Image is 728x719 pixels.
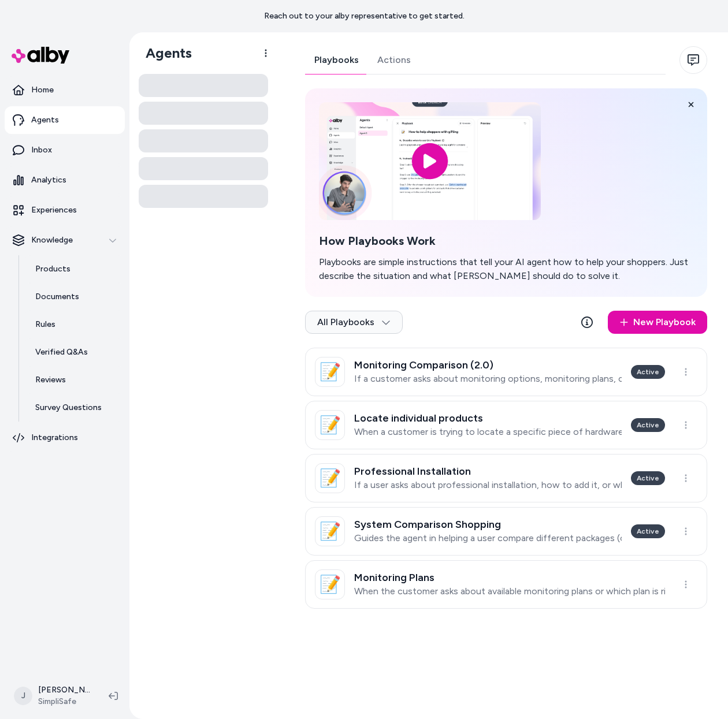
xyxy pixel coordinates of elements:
p: Agents [31,114,59,126]
span: J [14,687,32,705]
div: 📝 [315,516,345,546]
p: Guides the agent in helping a user compare different packages (or systems) based on their specifi... [354,532,622,544]
p: Documents [35,291,79,303]
div: Active [631,418,665,432]
p: If a customer asks about monitoring options, monitoring plans, or monitoring pricing. [354,373,622,385]
span: SimpliSafe [38,696,90,707]
a: 📝Monitoring Comparison (2.0)If a customer asks about monitoring options, monitoring plans, or mon... [305,348,707,396]
a: Documents [24,283,125,311]
a: Agents [5,106,125,134]
h3: System Comparison Shopping [354,519,622,530]
a: Rules [24,311,125,338]
a: Survey Questions [24,394,125,422]
p: Rules [35,319,55,330]
a: Verified Q&As [24,338,125,366]
p: Integrations [31,432,78,444]
a: Experiences [5,196,125,224]
a: Actions [368,46,420,74]
p: Reviews [35,374,66,386]
h1: Agents [136,44,192,62]
div: 📝 [315,357,345,387]
p: When a customer is trying to locate a specific piece of hardware. [354,426,622,438]
div: Active [631,524,665,538]
div: Active [631,365,665,379]
span: All Playbooks [317,316,391,328]
p: Products [35,263,70,275]
a: Reviews [24,366,125,394]
a: 📝Professional InstallationIf a user asks about professional installation, how to add it, or wheth... [305,454,707,502]
a: Home [5,76,125,104]
img: alby Logo [12,47,69,64]
p: Reach out to your alby representative to get started. [264,10,465,22]
p: [PERSON_NAME] [38,684,90,696]
button: J[PERSON_NAME]SimpliSafe [7,677,99,714]
div: 📝 [315,463,345,493]
a: 📝Monitoring PlansWhen the customer asks about available monitoring plans or which plan is right f... [305,560,707,609]
h2: How Playbooks Work [319,234,693,248]
a: 📝System Comparison ShoppingGuides the agent in helping a user compare different packages (or syst... [305,507,707,556]
p: Survey Questions [35,402,102,413]
a: Playbooks [305,46,368,74]
p: Inbox [31,144,52,156]
h3: Locate individual products [354,412,622,424]
button: Knowledge [5,226,125,254]
a: 📝Locate individual productsWhen a customer is trying to locate a specific piece of hardware.Active [305,401,707,449]
p: Knowledge [31,234,73,246]
h3: Monitoring Plans [354,572,665,583]
p: Verified Q&As [35,347,88,358]
a: Analytics [5,166,125,194]
p: If a user asks about professional installation, how to add it, or whether it's included or an add... [354,479,622,491]
p: When the customer asks about available monitoring plans or which plan is right for them. [354,586,665,597]
div: 📝 [315,410,345,440]
button: All Playbooks [305,311,403,334]
div: Active [631,471,665,485]
p: Experiences [31,204,77,216]
a: Inbox [5,136,125,164]
div: 📝 [315,569,345,599]
h3: Monitoring Comparison (2.0) [354,359,622,371]
p: Playbooks are simple instructions that tell your AI agent how to help your shoppers. Just describ... [319,255,693,283]
a: Integrations [5,424,125,452]
p: Analytics [31,174,66,186]
p: Home [31,84,54,96]
a: Products [24,255,125,283]
h3: Professional Installation [354,465,622,477]
a: New Playbook [608,311,707,334]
